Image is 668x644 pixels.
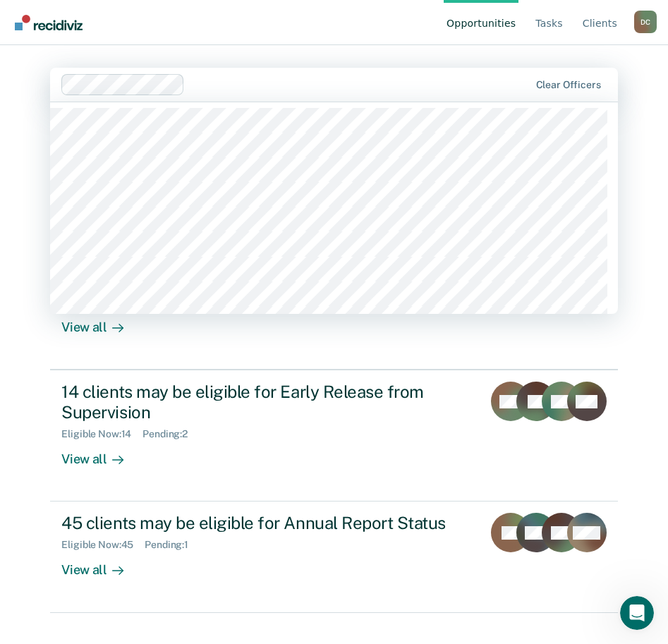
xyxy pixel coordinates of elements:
[142,428,199,440] div: Pending : 2
[620,596,654,630] iframe: Intercom live chat
[61,513,470,533] div: 45 clients may be eligible for Annual Report Status
[634,11,657,33] button: Profile dropdown button
[61,440,140,468] div: View all
[50,502,617,612] a: 45 clients may be eligible for Annual Report StatusEligible Now:45Pending:1View all
[61,551,140,578] div: View all
[50,370,617,502] a: 14 clients may be eligible for Early Release from SupervisionEligible Now:14Pending:2View all
[145,539,200,551] div: Pending : 1
[61,539,145,551] div: Eligible Now : 45
[61,308,140,336] div: View all
[634,11,657,33] div: D C
[61,382,470,423] div: 14 clients may be eligible for Early Release from Supervision
[61,428,142,440] div: Eligible Now : 14
[15,15,83,30] img: Recidiviz
[536,79,601,91] div: Clear officers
